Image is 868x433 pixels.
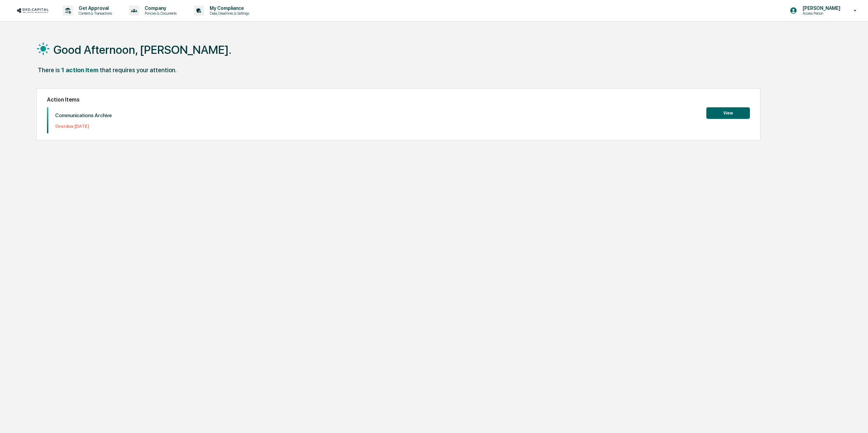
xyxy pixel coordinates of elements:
div: There is [38,66,60,74]
p: My Compliance [204,5,253,11]
button: View [706,107,750,119]
p: Company [139,5,180,11]
p: Get Approval [73,5,115,11]
p: Communications Archive [55,112,112,119]
h2: Action Items [47,96,750,103]
p: Overdue: [DATE] [55,124,112,129]
h1: Good Afternoon, [PERSON_NAME]. [53,43,231,57]
p: Access Person [797,11,844,16]
a: View [706,109,750,116]
p: [PERSON_NAME] [797,5,844,11]
img: logo [16,7,49,14]
p: Policies & Documents [139,11,180,16]
p: Data, Deadlines & Settings [204,11,253,16]
p: Content & Transactions [73,11,115,16]
div: 1 action item [61,66,98,74]
div: that requires your attention. [100,66,177,74]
